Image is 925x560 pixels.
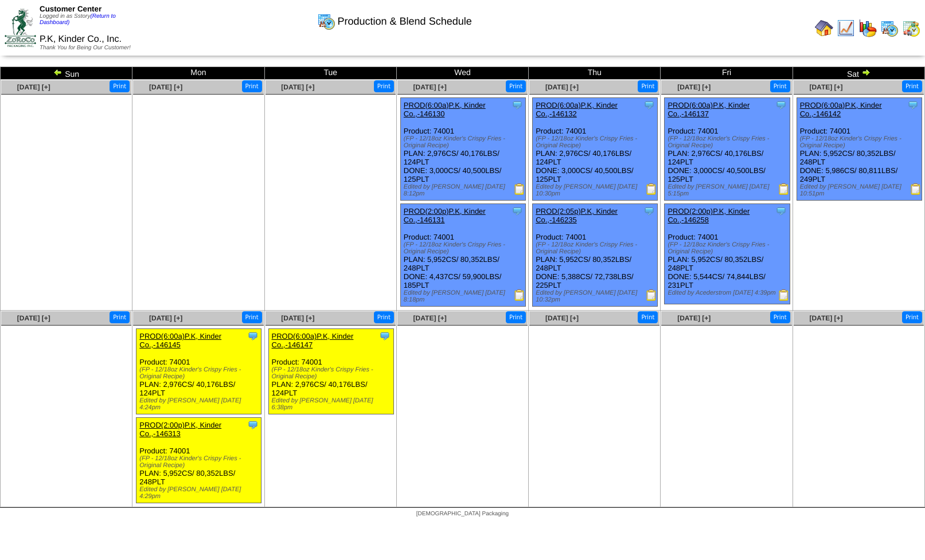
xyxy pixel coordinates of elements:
img: Tooltip [247,419,259,430]
a: [DATE] [+] [17,314,50,322]
span: [DEMOGRAPHIC_DATA] Packaging [416,511,509,517]
a: [DATE] [+] [413,314,447,322]
img: Production Report [778,183,790,195]
a: PROD(2:00p)P.K, Kinder Co.,-146258 [668,207,750,224]
div: Edited by [PERSON_NAME] [DATE] 10:30pm [536,183,657,197]
button: Print [374,311,394,323]
button: Print [638,80,658,92]
img: Production Report [646,289,657,301]
img: Tooltip [512,99,523,111]
button: Print [770,80,790,92]
div: Product: 74001 PLAN: 2,976CS / 40,176LBS / 124PLT DONE: 3,000CS / 40,500LBS / 125PLT [533,98,658,201]
img: calendarprod.gif [317,12,335,30]
div: Edited by [PERSON_NAME] [DATE] 6:38pm [272,397,393,411]
img: Production Report [514,183,525,195]
a: [DATE] [+] [545,314,579,322]
a: [DATE] [+] [677,83,711,91]
div: Edited by [PERSON_NAME] [DATE] 5:15pm [668,183,789,197]
div: Edited by [PERSON_NAME] [DATE] 8:18pm [404,289,525,303]
div: Product: 74001 PLAN: 5,952CS / 80,352LBS / 248PLT DONE: 5,986CS / 80,811LBS / 249PLT [797,98,922,201]
img: Tooltip [643,99,655,111]
div: Edited by [PERSON_NAME] [DATE] 8:12pm [404,183,525,197]
img: arrowright.gif [861,68,871,77]
a: [DATE] [+] [413,83,447,91]
img: Production Report [910,183,922,195]
a: PROD(6:00a)P.K, Kinder Co.,-146147 [272,332,354,349]
div: Product: 74001 PLAN: 2,976CS / 40,176LBS / 124PLT [268,329,393,414]
img: calendarprod.gif [880,19,899,37]
a: PROD(2:05p)P.K, Kinder Co.,-146235 [536,207,618,224]
div: Product: 74001 PLAN: 2,976CS / 40,176LBS / 124PLT [136,329,262,414]
div: (FP - 12/18oz Kinder's Crispy Fries - Original Recipe) [139,366,261,380]
img: graph.gif [858,19,877,37]
td: Sun [1,67,132,80]
a: [DATE] [+] [545,83,579,91]
img: arrowleft.gif [53,68,63,77]
div: Product: 74001 PLAN: 5,952CS / 80,352LBS / 248PLT DONE: 5,544CS / 74,844LBS / 231PLT [665,204,790,304]
div: Edited by [PERSON_NAME] [DATE] 10:51pm [800,183,922,197]
img: Tooltip [775,99,787,111]
button: Print [638,311,658,323]
a: PROD(6:00a)P.K, Kinder Co.,-146130 [404,101,486,118]
div: Edited by [PERSON_NAME] [DATE] 10:32pm [536,289,657,303]
img: Tooltip [775,205,787,217]
span: Production & Blend Schedule [338,15,472,28]
div: (FP - 12/18oz Kinder's Crispy Fries - Original Recipe) [536,241,657,255]
button: Print [110,80,130,92]
a: PROD(6:00a)P.K, Kinder Co.,-146137 [668,101,750,118]
img: Production Report [514,289,525,301]
div: (FP - 12/18oz Kinder's Crispy Fries - Original Recipe) [668,135,789,149]
a: [DATE] [+] [149,314,182,322]
div: (FP - 12/18oz Kinder's Crispy Fries - Original Recipe) [800,135,922,149]
button: Print [506,311,526,323]
a: PROD(6:00a)P.K, Kinder Co.,-146145 [139,332,221,349]
img: Tooltip [512,205,523,217]
img: Production Report [646,183,657,195]
img: Tooltip [247,330,259,342]
img: Tooltip [907,99,919,111]
img: Tooltip [643,205,655,217]
span: P.K, Kinder Co., Inc. [40,34,122,44]
div: (FP - 12/18oz Kinder's Crispy Fries - Original Recipe) [139,455,261,469]
img: home.gif [815,19,833,37]
img: line_graph.gif [837,19,855,37]
div: (FP - 12/18oz Kinder's Crispy Fries - Original Recipe) [272,366,393,380]
button: Print [242,80,262,92]
button: Print [770,311,790,323]
button: Print [902,311,922,323]
a: [DATE] [+] [281,314,314,322]
div: (FP - 12/18oz Kinder's Crispy Fries - Original Recipe) [668,241,789,255]
a: [DATE] [+] [149,83,182,91]
div: Product: 74001 PLAN: 2,976CS / 40,176LBS / 124PLT DONE: 3,000CS / 40,500LBS / 125PLT [665,98,790,201]
a: PROD(6:00a)P.K, Kinder Co.,-146142 [800,101,882,118]
div: (FP - 12/18oz Kinder's Crispy Fries - Original Recipe) [404,241,525,255]
span: Customer Center [40,5,102,13]
a: [DATE] [+] [809,83,842,91]
div: Product: 74001 PLAN: 2,976CS / 40,176LBS / 124PLT DONE: 3,000CS / 40,500LBS / 125PLT [400,98,525,201]
div: (FP - 12/18oz Kinder's Crispy Fries - Original Recipe) [536,135,657,149]
a: PROD(2:00p)P.K, Kinder Co.,-146131 [404,207,486,224]
button: Print [506,80,526,92]
td: Thu [529,67,661,80]
a: [DATE] [+] [17,83,50,91]
div: Edited by Acederstrom [DATE] 4:39pm [668,289,789,296]
div: Product: 74001 PLAN: 5,952CS / 80,352LBS / 248PLT [136,418,262,503]
a: [DATE] [+] [281,83,314,91]
a: [DATE] [+] [677,314,711,322]
a: [DATE] [+] [809,314,842,322]
img: calendarinout.gif [902,19,920,37]
button: Print [902,80,922,92]
img: ZoRoCo_Logo(Green%26Foil)%20jpg.webp [5,9,36,47]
